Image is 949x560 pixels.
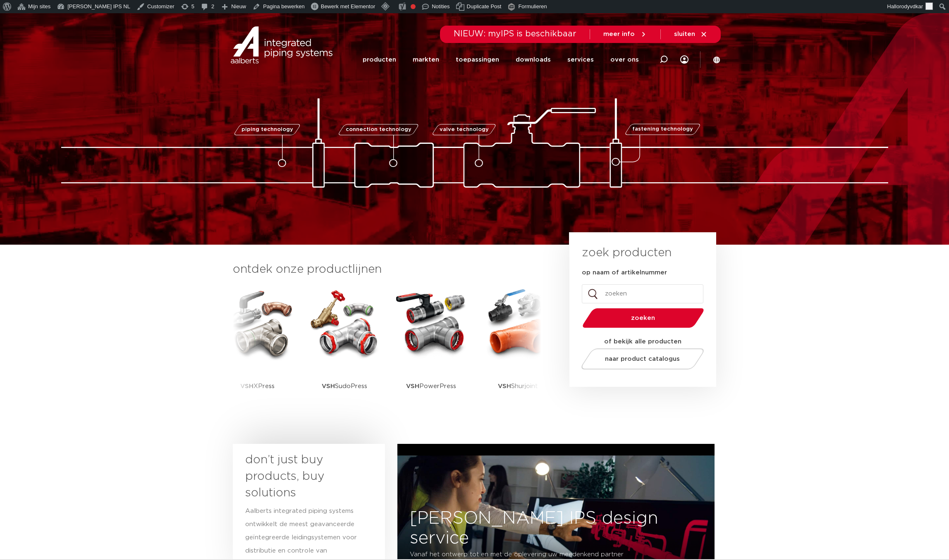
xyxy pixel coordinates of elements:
a: toepassingen [456,44,499,76]
label: op naam of artikelnummer [582,269,667,277]
nav: Menu [363,44,639,76]
span: valve technology [440,127,489,132]
h3: zoek producten [582,245,672,261]
a: meer info [603,31,647,38]
span: naar product catalogus [605,356,680,362]
h3: [PERSON_NAME] IPS design service [397,508,715,548]
a: markten [413,44,439,76]
strong: VSH [406,383,419,389]
div: Focus keyphrase niet ingevuld [411,4,416,9]
h3: ontdek onze productlijnen [233,261,541,278]
strong: VSH [322,383,335,389]
p: Shurjoint [498,360,538,412]
a: VSHSudoPress [307,286,382,412]
a: naar product catalogus [579,348,706,369]
span: Bewerk met Elementor [321,3,375,10]
strong: VSH [240,383,253,389]
strong: VSH [498,383,511,389]
button: zoeken [579,307,707,329]
span: piping technology [241,127,293,132]
input: zoeken [582,284,703,303]
p: SudoPress [322,360,367,412]
nav: Menu [680,43,688,76]
p: XPress [240,360,275,412]
span: meer info [603,31,635,37]
span: zoeken [604,315,683,321]
a: over ons [610,44,639,76]
a: downloads [516,44,551,76]
h3: don’t just buy products, buy solutions [245,452,358,501]
a: VSHShurjoint [481,286,555,412]
a: sluiten [674,31,708,38]
a: producten [363,44,396,76]
a: VSHXPress [220,286,295,412]
span: sluiten [674,31,695,37]
a: VSHPowerPress [394,286,469,412]
strong: of bekijk alle producten [604,338,681,345]
span: rodyvdkar [899,3,923,10]
span: fastening technology [632,127,693,132]
span: NIEUW: myIPS is beschikbaar [454,30,576,38]
a: services [567,44,594,76]
p: PowerPress [406,360,456,412]
span: connection technology [345,127,411,132]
